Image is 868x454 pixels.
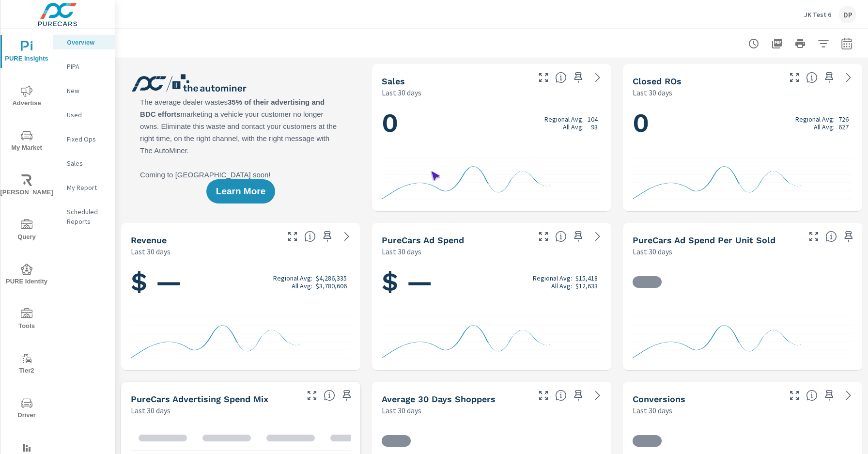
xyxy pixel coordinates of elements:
[563,123,584,131] p: All Avg:
[53,83,115,98] div: New
[304,231,316,242] span: Total sales revenue over the selected date range. [Source: This data is sourced from the dealer’s...
[316,274,347,282] p: $4,286,335
[790,34,810,53] button: Print Report
[382,405,421,416] p: Last 30 days
[551,282,572,290] p: All Avg:
[821,70,837,85] span: Save this to your personalized report
[131,235,167,245] h5: Revenue
[633,405,672,416] p: Last 30 days
[837,34,856,53] button: Select Date Range
[3,130,50,154] span: My Market
[588,115,598,123] p: 104
[571,229,586,244] span: Save this to your personalized report
[806,390,818,401] span: The number of dealer-specified goals completed by a visitor. [Source: This data is provided by th...
[555,390,567,401] span: A rolling 30 day total of daily Shoppers on the dealership website, averaged over the selected da...
[806,229,821,244] button: Make Fullscreen
[339,229,355,244] a: See more details in report
[575,282,598,290] p: $12,633
[53,180,115,195] div: My Report
[67,134,107,144] p: Fixed Ops
[814,34,833,53] button: Apply Filters
[131,266,351,298] h1: $ —
[67,37,107,47] p: Overview
[633,87,672,98] p: Last 30 days
[316,282,347,290] p: $3,780,606
[590,70,605,85] a: See more details in report
[555,72,567,83] span: Number of vehicles sold by the dealership over the selected date range. [Source: This data is sou...
[53,204,115,229] div: Scheduled Reports
[571,388,586,403] span: Save this to your personalized report
[839,6,856,23] div: DP
[555,231,567,242] span: Total cost of media for all PureCars channels for the selected dealership group over the selected...
[841,70,856,85] a: See more details in report
[3,353,50,376] span: Tier2
[53,132,115,146] div: Fixed Ops
[67,158,107,168] p: Sales
[633,246,672,257] p: Last 30 days
[304,388,320,403] button: Make Fullscreen
[3,397,50,421] span: Driver
[206,179,275,204] button: Learn More
[841,229,856,244] span: Save this to your personalized report
[285,229,300,244] button: Make Fullscreen
[825,231,837,242] span: Average cost of advertising per each vehicle sold at the dealer over the selected date range. The...
[3,308,50,332] span: Tools
[67,62,107,71] p: PIPA
[767,34,787,53] button: "Export Report to PDF"
[571,70,586,85] span: Save this to your personalized report
[3,174,50,198] span: [PERSON_NAME]
[590,229,605,244] a: See more details in report
[544,115,584,123] p: Regional Avg:
[806,72,818,83] span: Number of Repair Orders Closed by the selected dealership group over the selected time range. [So...
[536,229,551,244] button: Make Fullscreen
[131,405,170,416] p: Last 30 days
[821,388,837,403] span: Save this to your personalized report
[53,156,115,171] div: Sales
[633,76,682,86] h5: Closed ROs
[382,394,496,404] h5: Average 30 Days Shoppers
[838,123,849,131] p: 627
[324,390,335,401] span: This table looks at how you compare to the amount of budget you spend per channel as opposed to y...
[3,85,50,109] span: Advertise
[591,123,598,131] p: 93
[838,115,849,123] p: 726
[633,107,852,140] h1: 0
[67,183,107,192] p: My Report
[3,219,50,243] span: Query
[320,229,335,244] span: Save this to your personalized report
[382,107,602,140] h1: 0
[67,86,107,95] p: New
[575,274,598,282] p: $15,418
[633,394,685,404] h5: Conversions
[216,187,265,196] span: Learn More
[53,59,115,74] div: PIPA
[536,388,551,403] button: Make Fullscreen
[3,41,50,64] span: PURE Insights
[67,110,107,120] p: Used
[795,115,835,123] p: Regional Avg:
[533,274,572,282] p: Regional Avg:
[814,123,835,131] p: All Avg:
[53,35,115,49] div: Overview
[273,274,312,282] p: Regional Avg:
[382,246,421,257] p: Last 30 days
[292,282,312,290] p: All Avg:
[131,246,170,257] p: Last 30 days
[382,266,602,298] h1: $ —
[787,388,802,403] button: Make Fullscreen
[382,87,421,98] p: Last 30 days
[131,394,268,404] h5: PureCars Advertising Spend Mix
[590,388,605,403] a: See more details in report
[3,264,50,287] span: PURE Identity
[633,235,775,245] h5: PureCars Ad Spend Per Unit Sold
[67,207,107,226] p: Scheduled Reports
[339,388,355,403] span: Save this to your personalized report
[53,108,115,122] div: Used
[536,70,551,85] button: Make Fullscreen
[787,70,802,85] button: Make Fullscreen
[382,76,405,86] h5: Sales
[841,388,856,403] a: See more details in report
[382,235,464,245] h5: PureCars Ad Spend
[804,10,831,19] p: JK Test 6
